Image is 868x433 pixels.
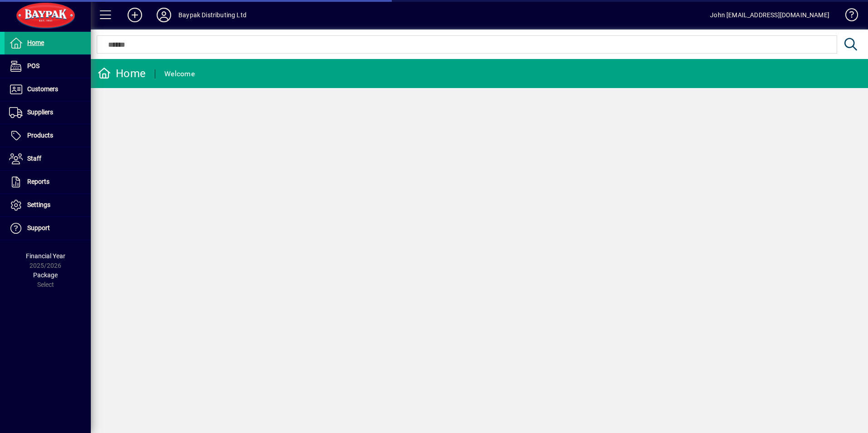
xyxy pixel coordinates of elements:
[98,66,146,81] div: Home
[5,124,91,147] a: Products
[27,39,44,46] span: Home
[26,252,65,260] span: Financial Year
[27,85,58,93] span: Customers
[838,2,857,31] a: Knowledge Base
[178,8,247,22] div: Baypak Distributing Ltd
[33,271,58,279] span: Package
[27,155,41,162] span: Staff
[164,67,195,81] div: Welcome
[27,178,49,185] span: Reports
[149,7,178,23] button: Profile
[5,194,91,216] a: Settings
[5,101,91,124] a: Suppliers
[5,171,91,193] a: Reports
[27,62,39,69] span: POS
[27,132,53,139] span: Products
[5,217,91,240] a: Support
[120,7,149,23] button: Add
[27,108,53,116] span: Suppliers
[27,224,50,231] span: Support
[710,8,829,22] div: John [EMAIL_ADDRESS][DOMAIN_NAME]
[27,201,50,208] span: Settings
[5,78,91,101] a: Customers
[5,55,91,78] a: POS
[5,148,91,170] a: Staff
